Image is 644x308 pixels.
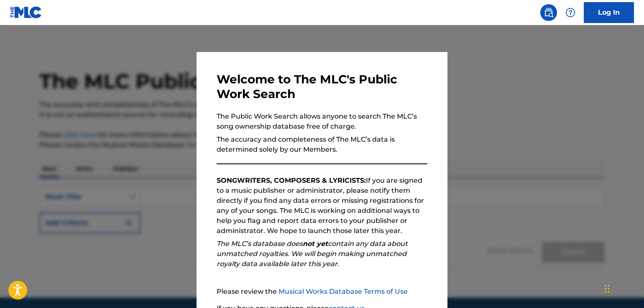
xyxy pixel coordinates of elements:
[217,135,427,155] p: The accuracy and completeness of The MLC’s data is determined solely by our Members.
[10,6,42,18] img: MLC Logo
[544,8,554,18] img: search
[217,176,427,236] p: If you are signed to a music publisher or administrator, please notify them directly if you find ...
[565,8,575,18] img: help
[217,111,427,132] p: The Public Work Search allows anyone to search The MLC’s song ownership database free of charge.
[217,72,427,101] h3: Welcome to The MLC's Public Work Search
[217,176,366,184] strong: SONGWRITERS, COMPOSERS & LYRICISTS:
[217,240,408,268] em: The MLC’s database does contain any data about unmatched royalties. We will begin making unmatche...
[605,276,610,301] div: Drag
[303,240,328,248] strong: not yet
[279,287,408,295] a: Musical Works Database Terms of Use
[562,4,579,21] div: Help
[217,287,427,297] p: Please review the
[540,4,557,21] a: Public Search
[584,2,634,23] a: Log In
[602,268,644,308] iframe: Chat Widget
